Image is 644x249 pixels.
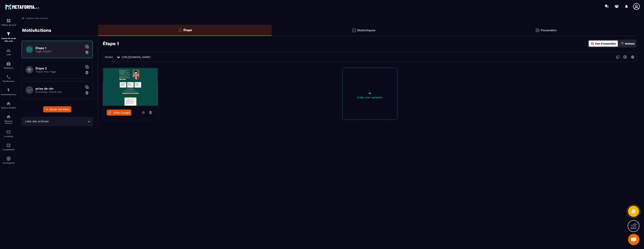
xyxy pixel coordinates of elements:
a: automationsautomationsEspace membre [1,98,16,112]
p: Statistiques [357,28,376,32]
input: Search for option [49,119,87,124]
a: [URL][DOMAIN_NAME] [122,56,151,59]
img: trash [85,50,89,54]
img: trash [85,91,89,95]
img: image [103,68,158,106]
p: Page d'optin [36,50,83,53]
div: Ouvrir le chat [628,234,639,245]
span: Direct [105,56,113,59]
img: arrow-next.bcc2205e.svg [621,53,629,61]
p: CRM [1,54,16,56]
span: Éditer la page [114,111,130,114]
img: automations [6,61,11,66]
img: stats.20deebd0.svg [352,28,356,33]
img: automations [6,156,11,161]
p: Webinaire [1,67,16,69]
a: formationformationTunnel de vente Site web [1,29,16,45]
p: Automatisations [1,93,16,96]
img: arrow [22,16,25,20]
img: dashboard-orange.40269519.svg [591,42,594,45]
a: schedulerschedulerPlanificateur [1,72,16,85]
a: emailemailE-mailing [1,127,16,140]
h6: Étape 2 [36,67,83,70]
p: MotivActions [22,27,51,34]
img: logo [5,3,39,10]
img: setting-gr.5f69749f.svg [535,28,540,33]
img: social-network [6,114,11,119]
img: automations [6,101,11,106]
img: actions.d6e523a2.png [621,42,624,45]
p: + [343,91,397,96]
h3: Étape 1 [103,41,119,46]
img: setting-w.858f3a88.svg [629,53,636,61]
p: Étape [183,28,192,32]
p: Thank You Page [36,70,83,73]
p: Planificateur [1,80,16,82]
p: Comptabilité [1,149,16,151]
p: Purchase Thank You [36,90,83,93]
p: Tunnel de vente Site web [1,37,16,42]
span: Liste des archives [24,119,49,124]
a: Éditer la page [107,110,131,116]
img: formation [6,18,11,23]
a: formationformationCRM [1,45,16,59]
a: accountantaccountantComptabilité [1,140,16,153]
a: formationformationTableau de bord [1,16,16,29]
img: bars-o.4a397970.svg [178,28,182,32]
img: accountant [6,143,11,148]
p: IA prospects [1,162,16,164]
p: Tableau de bord [1,24,16,26]
img: trash [85,71,89,74]
h6: prise de rdv [36,87,83,90]
img: automations [6,88,11,92]
img: formation [6,48,11,53]
span: Ajouter une étape [49,107,69,111]
p: E-mailing [1,135,16,137]
p: Réseaux Sociaux [1,120,16,124]
a: social-networksocial-networkRéseaux Sociaux [1,112,16,127]
p: Espace membre [1,107,16,109]
a: automationsautomationsWebinaire [1,59,16,72]
p: Vue d'ensemble [595,42,616,45]
img: scheduler [6,75,11,79]
p: Paramètre [541,28,556,32]
h6: Étape 1 [36,46,83,50]
a: Gestion des tunnels [22,16,48,20]
img: email [6,130,11,134]
div: Search for option [22,117,93,126]
p: Actions [625,42,635,45]
img: formation [6,32,11,36]
a: automationsautomationsAutomatisations [1,85,16,98]
p: Créer une variation [343,96,397,99]
button: Ajouter une étape [43,106,71,112]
